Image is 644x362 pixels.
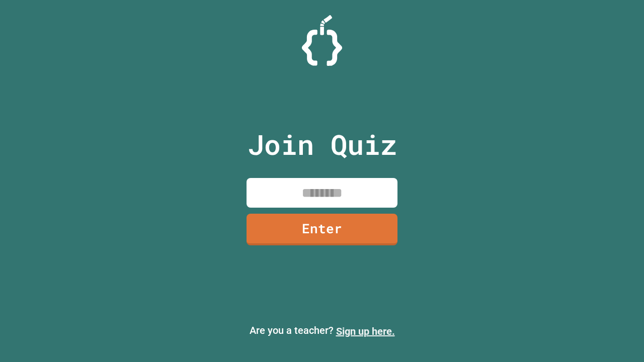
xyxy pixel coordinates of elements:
p: Are you a teacher? [8,323,636,339]
a: Sign up here. [336,325,395,337]
a: Enter [247,214,397,245]
img: Logo.svg [302,15,342,66]
iframe: chat widget [602,322,634,352]
p: Join Quiz [248,124,397,165]
iframe: chat widget [560,278,634,321]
